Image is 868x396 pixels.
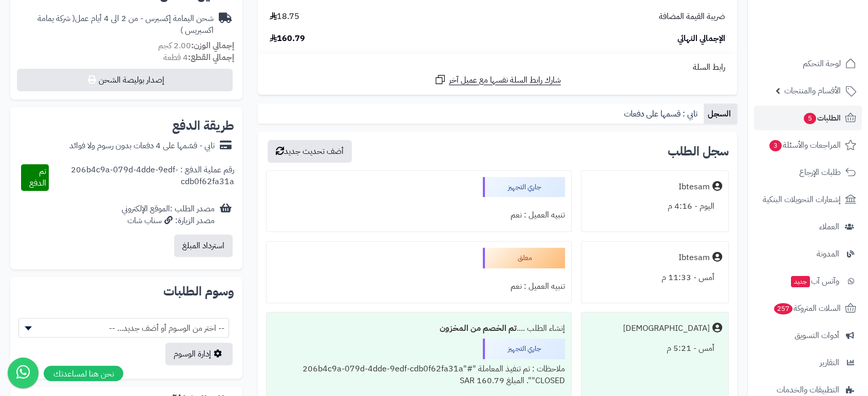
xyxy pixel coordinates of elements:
[774,303,792,314] span: 257
[165,343,233,365] a: إدارة الوسوم
[449,74,561,86] span: شارك رابط السلة نفسها مع عميل آخر
[17,69,233,91] button: إصدار بوليصة الشحن
[799,165,841,180] span: طلبات الإرجاع
[803,111,841,125] span: الطلبات
[754,160,862,185] a: طلبات الإرجاع
[483,177,565,197] div: جاري التجهيز
[122,215,215,227] div: مصدر الزيارة: سناب شات
[483,339,565,359] div: جاري التجهيز
[754,214,862,239] a: العملاء
[172,120,234,132] h2: طريقة الدفع
[623,323,710,334] div: [DEMOGRAPHIC_DATA]
[620,104,704,124] a: تابي : قسمها على دفعات
[588,196,722,216] div: اليوم - 4:16 م
[588,268,722,288] div: أمس - 11:33 م
[677,33,725,45] span: الإجمالي النهائي
[754,51,862,76] a: لوحة التحكم
[29,165,46,189] span: تم الدفع
[678,252,710,264] div: Ibtesam
[790,274,839,288] span: وآتس آب
[754,350,862,375] a: التقارير
[158,39,234,52] small: 2.00 كجم
[174,234,233,257] button: استرداد المبلغ
[483,248,565,268] div: معلق
[434,73,561,86] a: شارك رابط السلة نفسها مع عميل آخر
[659,11,725,23] span: ضريبة القيمة المضافة
[820,355,839,370] span: التقارير
[754,323,862,348] a: أدوات التسويق
[754,133,862,157] a: المراجعات والأسئلة3
[49,164,234,191] div: رقم عملية الدفع : 206b4c9a-079d-4dde-9edf-cdb0f62fa31a
[69,140,215,152] div: تابي - قسّمها على 4 دفعات بدون رسوم ولا فوائد
[37,12,214,36] span: ( شركة يمامة اكسبريس )
[273,205,565,225] div: تنبيه العميل : نعم
[18,285,234,298] h2: وسوم الطلبات
[262,62,733,73] div: رابط السلة
[273,359,565,391] div: ملاحظات : تم تنفيذ المعاملة "#206b4c9a-079d-4dde-9edf-cdb0f62fa31a" "CLOSED". المبلغ 160.79 SAR
[273,319,565,339] div: إنشاء الطلب ....
[819,220,839,234] span: العملاء
[191,39,234,52] strong: إجمالي الوزن:
[19,319,229,338] span: -- اختر من الوسوم أو أضف جديد... --
[791,276,810,287] span: جديد
[588,339,722,359] div: أمس - 5:21 م
[769,140,782,151] span: 3
[163,51,234,64] small: 4 قطعة
[754,187,862,212] a: إشعارات التحويلات البنكية
[763,192,841,207] span: إشعارات التحويلات البنكية
[784,84,841,98] span: الأقسام والمنتجات
[798,28,858,49] img: logo-2.png
[704,104,737,124] a: السجل
[773,301,841,315] span: السلات المتروكة
[440,322,517,334] b: تم الخصم من المخزون
[817,247,839,261] span: المدونة
[754,269,862,293] a: وآتس آبجديد
[795,328,839,343] span: أدوات التسويق
[668,145,729,157] h3: سجل الطلب
[804,113,816,124] span: 5
[188,51,234,64] strong: إجمالي القطع:
[754,242,862,266] a: المدونة
[754,106,862,130] a: الطلبات5
[270,11,299,23] span: 18.75
[273,276,565,296] div: تنبيه العميل : نعم
[270,33,305,45] span: 160.79
[268,140,352,163] button: أضف تحديث جديد
[754,296,862,321] a: السلات المتروكة257
[768,138,841,152] span: المراجعات والأسئلة
[18,318,229,338] span: -- اختر من الوسوم أو أضف جديد... --
[18,13,214,36] div: شحن اليمامة إكسبرس - من 2 الى 4 أيام عمل
[803,56,841,71] span: لوحة التحكم
[678,181,710,193] div: Ibtesam
[122,203,215,227] div: مصدر الطلب :الموقع الإلكتروني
